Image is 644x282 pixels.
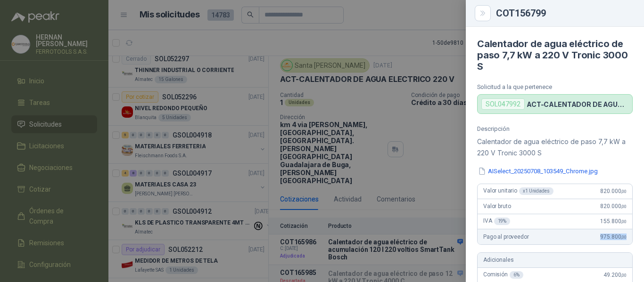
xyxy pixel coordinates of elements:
span: Pago al proveedor [483,234,529,240]
div: 6 % [510,271,523,279]
p: ACT-CALENTADOR DE AGUA ELECTRICO 220 V [527,100,628,108]
div: SOL047992 [481,98,525,110]
h4: Calentador de agua eléctrico de paso 7,7 kW a 220 V Tronic 3000 S [477,38,633,72]
div: 19 % [494,218,511,225]
span: ,00 [621,189,627,194]
div: Adicionales [478,253,632,268]
span: Comisión [483,271,523,279]
span: Valor unitario [483,187,553,195]
p: Descripción [477,125,633,132]
p: Solicitud a la que pertenece [477,83,633,90]
button: Close [477,8,488,19]
span: 975.800 [600,234,627,240]
span: ,00 [621,219,627,224]
span: 820.000 [600,203,627,209]
div: COT156799 [496,8,633,18]
span: 820.000 [600,188,627,194]
button: AISelect_20250708_103549_Chrome.jpg [477,166,599,176]
p: Calentador de agua eléctrico de paso 7,7 kW a 220 V Tronic 3000 S [477,136,633,159]
span: Valor bruto [483,203,511,209]
span: ,00 [621,234,627,240]
span: ,00 [621,204,627,209]
div: x 1 Unidades [519,187,553,195]
span: 155.800 [600,218,627,225]
span: IVA [483,218,510,225]
span: 49.200 [603,272,627,278]
span: ,00 [621,273,627,278]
